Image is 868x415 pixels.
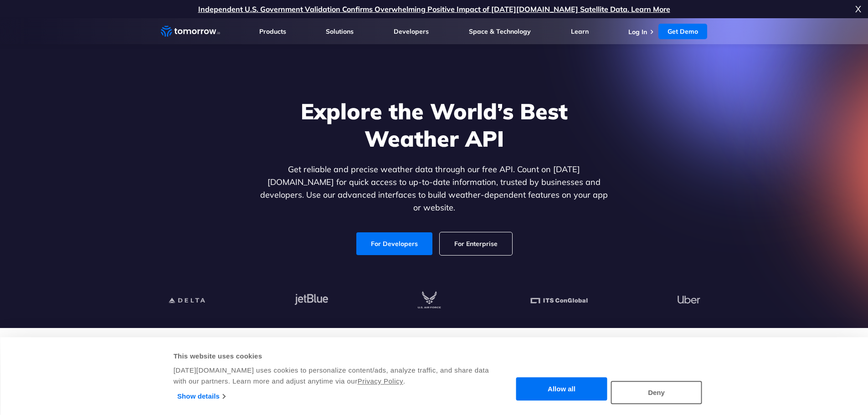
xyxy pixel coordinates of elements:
a: Independent U.S. Government Validation Confirms Overwhelming Positive Impact of [DATE][DOMAIN_NAM... [198,5,670,14]
button: Deny [611,381,702,404]
a: Get Demo [658,24,707,39]
a: Show details [177,389,225,403]
button: Allow all [516,378,607,401]
a: Privacy Policy [358,377,403,385]
h1: Explore the World’s Best Weather API [258,97,610,152]
a: Space & Technology [469,27,531,36]
a: For Enterprise [440,232,512,255]
a: Solutions [326,27,354,36]
a: Developers [394,27,429,36]
a: Learn [571,27,589,36]
div: This website uses cookies [174,351,490,362]
a: Log In [628,28,647,36]
a: Home link [161,25,220,38]
a: For Developers [356,232,432,255]
a: Products [259,27,286,36]
p: Get reliable and precise weather data through our free API. Count on [DATE][DOMAIN_NAME] for quic... [258,163,610,214]
div: [DATE][DOMAIN_NAME] uses cookies to personalize content/ads, analyze traffic, and share data with... [174,365,490,387]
